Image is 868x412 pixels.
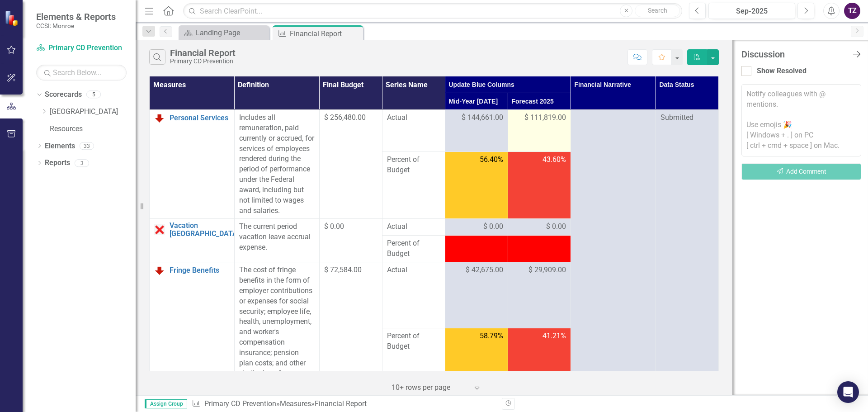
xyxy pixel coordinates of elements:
[708,3,795,19] button: Sep-2025
[546,222,566,232] span: $ 0.00
[154,224,165,235] img: Data Error
[154,113,165,123] img: Below Plan
[36,11,116,22] span: Elements & Reports
[36,65,127,81] input: Search Below...
[483,222,503,232] span: $ 0.00
[86,91,101,99] div: 5
[757,66,807,76] div: Show Resolved
[170,114,230,122] a: Personal Services
[466,265,503,275] span: $ 42,675.00
[741,49,848,59] div: Discussion
[542,331,566,341] span: 41.21%
[4,10,20,26] img: ClearPoint Strategy
[324,265,362,274] span: $ 72,584.00
[181,27,267,38] a: Landing Page
[36,43,127,53] a: Primary CD Prevention
[387,238,440,259] span: Percent of Budget
[837,381,859,403] div: Open Intercom Messenger
[844,3,860,19] button: TZ
[183,3,682,19] input: Search ClearPoint...
[45,141,75,152] a: Elements
[524,113,566,123] span: $ 111,819.00
[50,124,136,134] a: Resources
[445,219,508,236] td: Double-Click to Edit
[648,7,667,14] span: Search
[315,399,367,408] div: Financial Report
[50,107,136,117] a: [GEOGRAPHIC_DATA]
[170,48,236,58] div: Financial Report
[192,399,495,409] div: » »
[445,110,508,152] td: Double-Click to Edit
[480,331,503,341] span: 58.79%
[508,219,571,236] td: Double-Click to Edit
[80,142,94,150] div: 33
[480,155,503,165] span: 56.40%
[154,265,165,276] img: Below Plan
[145,399,187,408] span: Assign Group
[290,28,361,39] div: Financial Report
[45,158,70,168] a: Reports
[542,155,566,165] span: 43.60%
[196,27,267,38] div: Landing Page
[387,222,440,232] span: Actual
[508,110,571,152] td: Double-Click to Edit
[445,262,508,328] td: Double-Click to Edit
[280,399,311,408] a: Measures
[150,219,235,262] td: Double-Click to Edit Right Click for Context Menu
[387,155,440,175] span: Percent of Budget
[387,265,440,275] span: Actual
[150,110,235,219] td: Double-Click to Edit Right Click for Context Menu
[635,5,680,17] button: Search
[170,266,230,275] a: Fringe Benefits
[45,90,82,100] a: Scorecards
[508,262,571,328] td: Double-Click to Edit
[387,113,440,123] span: Actual
[36,22,116,29] small: CCSI: Monroe
[239,113,315,216] div: Includes all remuneration, paid currently or accrued, for services of employees rendered during t...
[324,113,366,122] span: $ 256,480.00
[528,265,566,275] span: $ 29,909.00
[239,222,315,253] div: The current period vacation leave accrual expense.
[462,113,503,123] span: $ 144,661.00
[75,159,89,167] div: 3
[170,58,236,65] div: Primary CD Prevention
[324,222,344,231] span: $ 0.00
[660,113,693,122] span: Submitted
[712,6,792,17] div: Sep-2025
[204,399,276,408] a: Primary CD Prevention
[741,163,861,180] button: Add Comment
[387,331,440,352] span: Percent of Budget
[170,222,239,237] a: Vacation [GEOGRAPHIC_DATA]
